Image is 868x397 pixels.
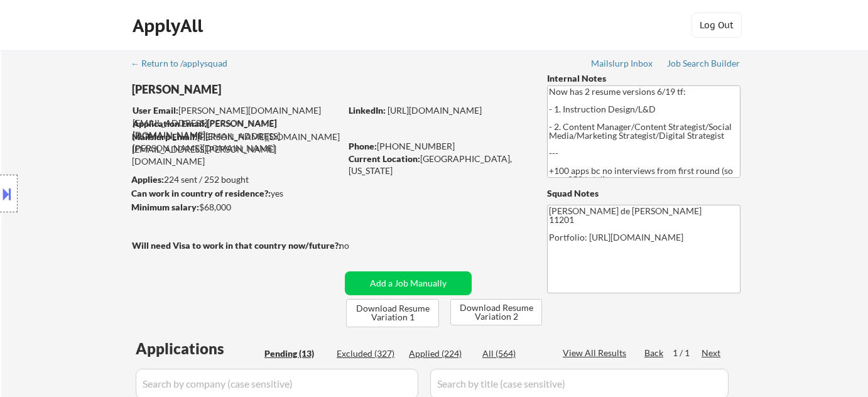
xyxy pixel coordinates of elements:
div: All (564) [482,347,545,360]
div: yes [131,187,337,200]
div: [PERSON_NAME][DOMAIN_NAME][EMAIL_ADDRESS][PERSON_NAME][DOMAIN_NAME] [132,131,340,168]
div: [PERSON_NAME][DOMAIN_NAME][EMAIL_ADDRESS][PERSON_NAME][DOMAIN_NAME] [133,117,340,155]
strong: LinkedIn: [349,105,386,116]
div: ApplyAll [133,15,207,36]
button: Log Out [692,13,742,38]
div: Back [644,347,665,359]
div: Squad Notes [547,187,741,200]
div: Mailslurp Inbox [591,59,654,68]
div: no [339,239,375,252]
div: $68,000 [131,201,340,214]
div: Pending (13) [264,347,327,360]
div: [PERSON_NAME] [132,82,390,97]
div: Applied (224) [409,347,472,360]
div: Job Search Builder [667,59,741,68]
a: Mailslurp Inbox [591,58,654,71]
div: [PERSON_NAME][DOMAIN_NAME][EMAIL_ADDRESS][PERSON_NAME][DOMAIN_NAME] [133,104,340,141]
button: Download Resume Variation 1 [346,299,439,327]
button: Download Resume Variation 2 [450,299,542,325]
button: Add a Job Manually [345,271,472,295]
div: View All Results [563,347,630,359]
div: Next [702,347,722,359]
div: 1 / 1 [673,347,702,359]
div: 224 sent / 252 bought [131,173,340,186]
div: Applications [136,341,260,356]
strong: Will need Visa to work in that country now/future?: [132,240,341,251]
a: ← Return to /applysquad [131,58,239,71]
div: Excluded (327) [337,347,399,360]
div: [GEOGRAPHIC_DATA], [US_STATE] [349,153,526,177]
a: Job Search Builder [667,58,741,71]
a: [URL][DOMAIN_NAME] [388,105,482,116]
div: ← Return to /applysquad [131,59,239,68]
strong: Current Location: [349,153,420,164]
div: Internal Notes [547,72,741,85]
div: [PHONE_NUMBER] [349,140,526,153]
strong: Phone: [349,141,377,151]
